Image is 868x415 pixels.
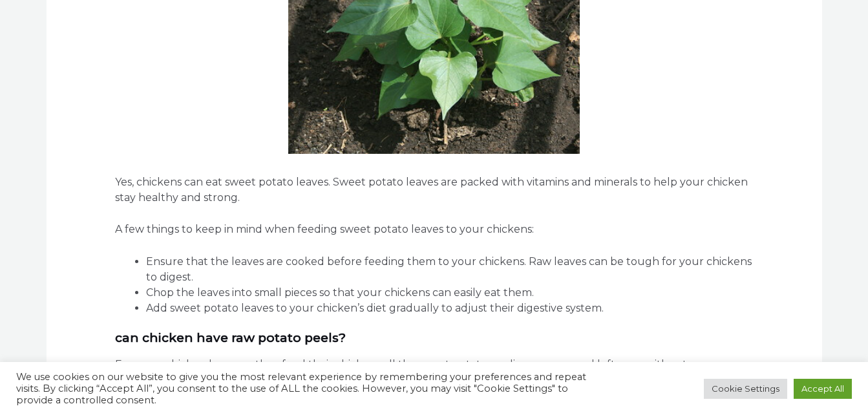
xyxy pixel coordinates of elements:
[146,254,753,285] li: Ensure that the leaves are cooked before feeding them to your chickens. Raw leaves can be tough f...
[115,222,753,237] p: A few things to keep in mind when feeding sweet potato leaves to your chickens:
[115,175,753,206] p: Yes, chickens can eat sweet potato leaves. Sweet potato leaves are packed with vitamins and miner...
[146,301,753,316] li: Add sweet potato leaves to your chicken’s diet gradually to adjust their digestive system.
[16,371,601,406] div: We use cookies on our website to give you the most relevant experience by remembering your prefer...
[115,330,346,345] strong: Can Chicken Have Raw Potato Peels?
[146,285,753,301] li: Chop the leaves into small pieces so that your chickens can easily eat them.
[794,379,852,399] a: Accept All
[115,357,753,403] p: For some chicken keepers, they feed their chickens all the sweet potato peelings, scraps, and lef...
[704,379,787,399] a: Cookie Settings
